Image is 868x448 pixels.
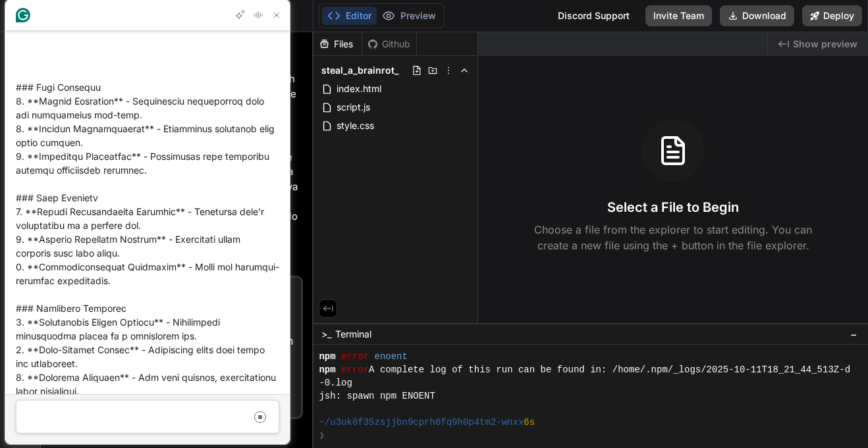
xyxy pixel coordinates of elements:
[335,118,375,134] span: style.css
[341,363,369,376] span: error
[377,7,441,25] button: Preview
[319,389,435,403] span: jsh: spawn npm ENOENT
[341,350,369,363] span: error
[550,5,637,26] div: Discord Support
[321,64,399,77] span: steal_a_brainrot_
[802,5,862,26] button: Deploy
[335,99,371,115] span: script.js
[362,37,416,51] div: Github
[607,198,739,216] h3: Select a File to Begin
[313,37,362,51] div: Files
[375,350,408,363] span: enoent
[645,5,712,26] button: Invite Team
[848,324,860,345] button: −
[793,37,857,51] span: Show preview
[321,328,331,341] span: >_
[720,5,794,26] button: Download
[850,328,857,341] span: −
[524,416,535,429] span: 6s
[335,328,371,341] span: Terminal
[322,7,377,25] button: Editor
[319,376,352,389] span: -0.log
[319,363,335,376] span: npm
[335,81,383,97] span: index.html
[526,222,821,253] p: Choose a file from the explorer to start editing. You can create a new file using the + button in...
[319,416,524,429] span: ~/u3uk0f35zsjjbn9cprh6fq9h0p4tm2-wnxx
[319,429,325,442] span: ❯
[319,350,335,363] span: npm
